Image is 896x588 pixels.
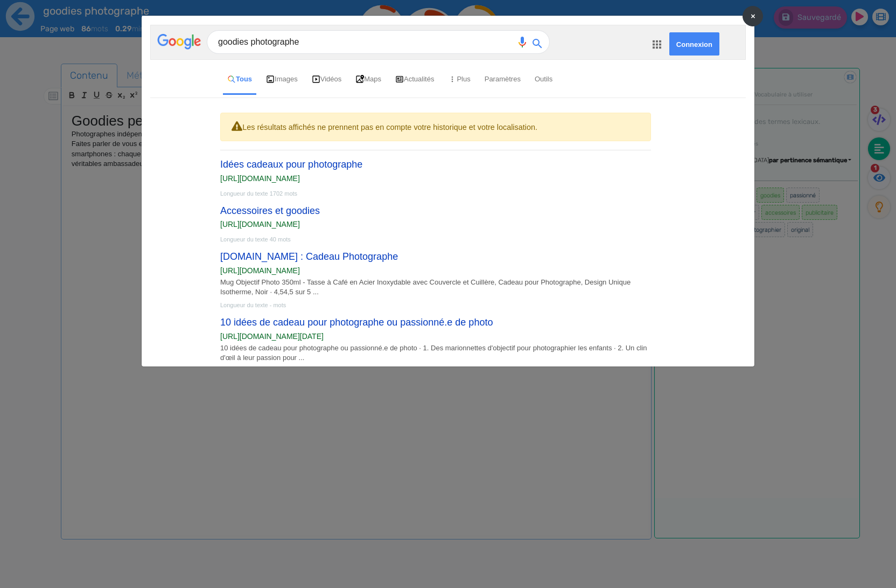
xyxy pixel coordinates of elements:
[650,38,664,51] img: options
[242,123,537,132] small: Les résultats affichés ne prennent pas en compte votre historique et votre localisation.
[220,159,362,170] a: Idées cadeaux pour photographe
[220,190,297,197] small: Longueur du texte 1702 mots
[220,302,286,308] small: Longueur du texte - mots
[220,278,651,297] div: Mug Objectif Photo 350ml - Tasse à Café en Acier Inoxydable avec Couvercle et Cuillère, Cadeau po...
[220,205,320,216] a: Accessoires et goodies
[220,251,398,262] a: [DOMAIN_NAME] : Cadeau Photographe
[220,317,493,328] a: 10 idées de cadeau pour photographe ou passionné.e de photo
[220,343,651,363] div: 10 idées de cadeau pour photographe ou passionné.e de photo · 1. Des marionnettes d'objectif pour...
[512,31,524,53] div: Utiliser la recherche vocale
[220,173,300,184] cite: [URL][DOMAIN_NAME]
[218,33,512,51] input: Rech.
[516,36,529,49] img: microphone.png
[157,30,207,50] img: google logo
[220,236,291,243] small: Longueur du texte 40 mots
[751,11,755,21] span: ×
[220,219,300,230] cite: [URL][DOMAIN_NAME]
[220,265,300,276] cite: [URL][DOMAIN_NAME]
[220,331,324,342] cite: [URL][DOMAIN_NAME][DATE]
